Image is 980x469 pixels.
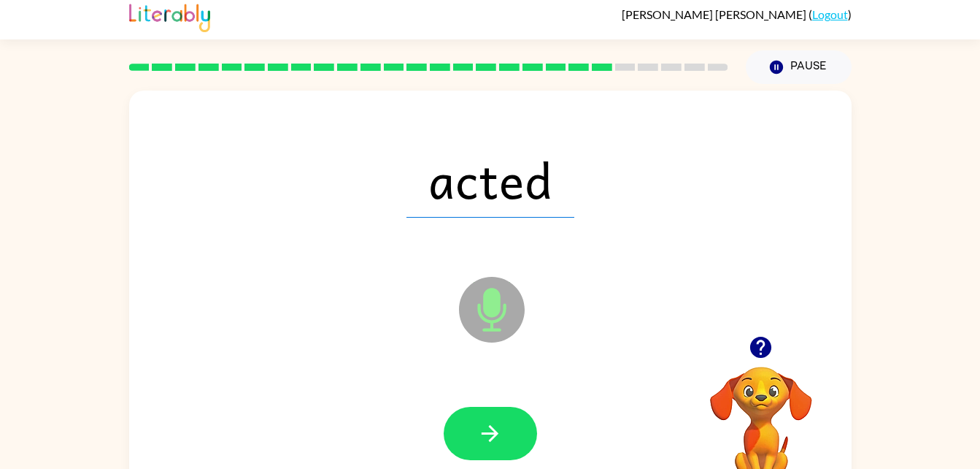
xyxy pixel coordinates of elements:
div: ( ) [622,7,852,21]
button: Pause [746,50,852,84]
span: acted [406,142,574,218]
a: Logout [812,7,848,21]
span: [PERSON_NAME] [PERSON_NAME] [622,7,809,21]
